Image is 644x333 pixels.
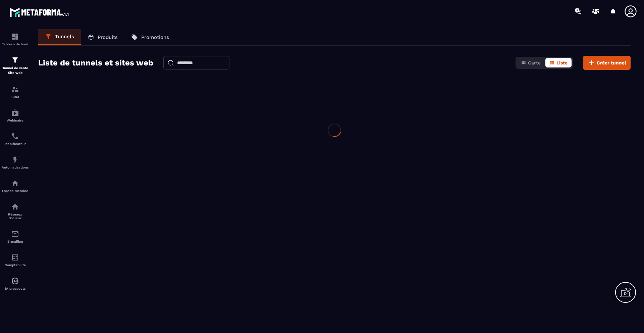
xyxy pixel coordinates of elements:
[2,263,29,267] p: Comptabilité
[2,142,29,146] p: Planificateur
[38,29,81,45] a: Tunnels
[11,132,19,140] img: scheduler
[81,29,124,45] a: Produits
[124,29,176,45] a: Promotions
[11,85,19,93] img: formation
[2,28,29,51] a: formationformationTableau de bord
[9,6,70,18] img: logo
[2,51,29,80] a: formationformationTunnel de vente Site web
[556,60,568,65] span: Liste
[597,59,626,66] span: Créer tunnel
[2,248,29,272] a: accountantaccountantComptabilité
[2,42,29,46] p: Tableau de bord
[98,34,118,40] p: Produits
[2,165,29,169] p: Automatisations
[2,174,29,198] a: automationsautomationsEspace membre
[11,230,19,238] img: email
[11,179,19,187] img: automations
[2,95,29,99] p: CRM
[545,58,572,67] button: Liste
[2,189,29,193] p: Espace membre
[141,34,169,40] p: Promotions
[2,118,29,122] p: Webinaire
[2,225,29,248] a: emailemailE-mailing
[55,34,74,40] p: Tunnels
[2,80,29,104] a: formationformationCRM
[2,198,29,225] a: social-networksocial-networkRéseaux Sociaux
[517,58,545,67] button: Carte
[2,66,29,75] p: Tunnel de vente Site web
[11,277,19,285] img: automations
[11,253,19,261] img: accountant
[528,60,541,65] span: Carte
[2,151,29,174] a: automationsautomationsAutomatisations
[11,156,19,164] img: automations
[2,287,29,290] p: IA prospects
[2,127,29,151] a: schedulerschedulerPlanificateur
[11,56,19,64] img: formation
[583,56,631,70] button: Créer tunnel
[11,33,19,41] img: formation
[11,203,19,211] img: social-network
[38,56,153,69] h2: Liste de tunnels et sites web
[2,104,29,127] a: automationsautomationsWebinaire
[2,240,29,243] p: E-mailing
[11,109,19,117] img: automations
[2,212,29,220] p: Réseaux Sociaux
